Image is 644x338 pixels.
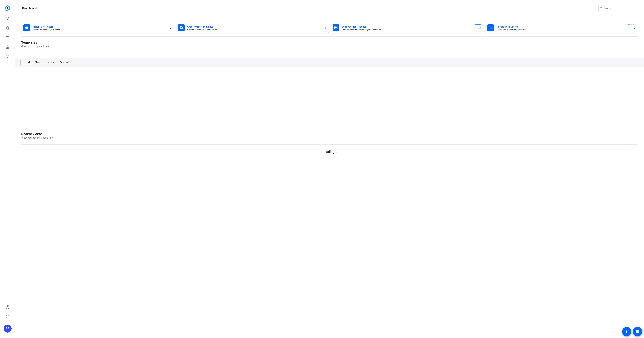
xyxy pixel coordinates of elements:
div: SG [4,325,12,333]
mat-card-title: Create With A Template [187,25,321,29]
mat-card-subtitle: Request recordings from anyone, anywhere [342,29,476,31]
mat-card-subtitle: Record yourself or your screen [33,29,167,31]
h1: Dashboard [22,6,37,10]
mat-card-subtitle: Start a group recording session [497,29,631,31]
button: Send A Video RequestRequest recordings from anyone, anywhereENTERPRISE [331,22,484,33]
h1: Templates [21,40,50,44]
p: Loading... [21,149,638,154]
div: All [25,60,32,65]
button: Create With A TemplateChoose a template to get started [176,22,329,33]
img: blue-gradient.svg [5,5,10,11]
button: Instant Self RecordRecord yourself or your screen [21,22,174,33]
mat-card-title: Send A Video Request [342,25,476,29]
mat-icon: message [636,330,640,334]
input: Search [604,6,635,10]
div: Interview [44,60,57,65]
h1: Recent videos [21,132,54,136]
mat-icon: accessibility [625,330,629,334]
button: Record With OthersStart a group recording sessionENTERPRISE [485,22,638,33]
mat-card-subtitle: Choose a template to get started [187,29,321,31]
div: Presentation [58,60,73,65]
span: ENTERPRISE [627,23,636,26]
mat-card-title: Instant Self Record [33,25,167,29]
span: ENTERPRISE [472,23,482,26]
mat-card-title: Record With Others [497,25,631,29]
p: Choose a template to use [21,44,50,48]
p: View your recent videos here [21,136,54,140]
div: Simple [33,60,43,65]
